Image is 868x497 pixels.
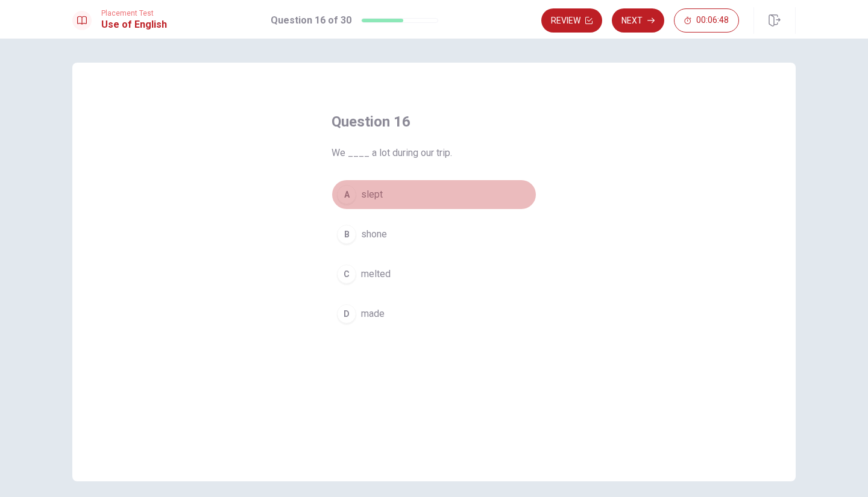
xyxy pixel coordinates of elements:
div: A [337,185,356,204]
h1: Question 16 of 30 [271,13,351,28]
button: 00:06:48 [674,8,739,33]
button: Bshone [332,219,536,249]
div: D [337,304,356,324]
button: Cmelted [332,259,536,289]
button: Aslept [332,180,536,210]
h4: Question 16 [332,112,536,131]
button: Dmade [332,299,536,329]
span: made [361,307,385,321]
h1: Use of English [101,17,167,32]
span: 00:06:48 [696,16,729,25]
div: B [337,225,356,244]
button: Next [612,8,664,33]
span: shone [361,227,387,242]
span: We ____ a lot during our trip. [332,146,536,160]
span: melted [361,267,391,281]
span: Placement Test [101,9,167,17]
span: slept [361,187,383,202]
div: C [337,264,356,284]
button: Review [541,8,602,33]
